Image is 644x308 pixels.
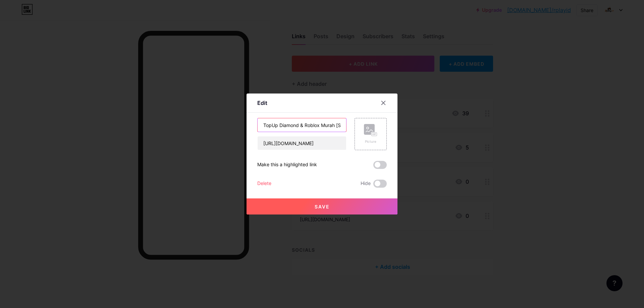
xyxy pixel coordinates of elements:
[247,198,397,214] button: Save
[257,99,267,107] div: Edit
[364,139,377,144] div: Picture
[258,118,346,132] input: Title
[258,136,346,150] input: URL
[315,204,330,209] span: Save
[257,180,271,188] div: Delete
[361,180,371,188] span: Hide
[257,161,317,169] div: Make this a highlighted link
